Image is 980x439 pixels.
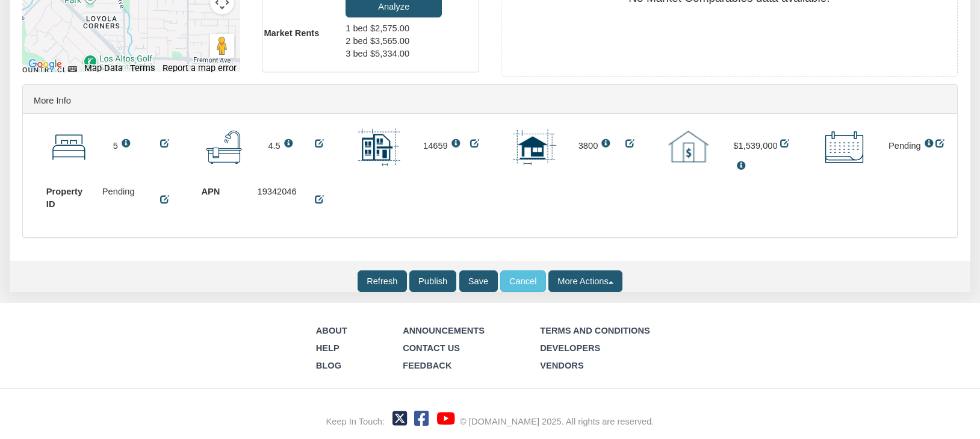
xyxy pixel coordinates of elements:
p: Pending [102,181,135,204]
a: Open this area in Google Maps (opens a new window) [25,57,65,72]
img: sold_price.png [666,125,712,170]
input: Refresh [358,270,407,292]
a: About [316,326,347,335]
img: bath.png [201,125,246,170]
div: 3 bed $5,334.00 [346,48,466,60]
a: Announcements [403,326,485,335]
button: Keyboard shortcuts [68,64,76,72]
a: Blog [316,361,341,370]
a: More Info [34,96,71,105]
p: 5 [113,134,118,157]
label: APN [191,181,258,204]
input: Save [459,270,498,292]
button: Drag Pegman onto the map to open Street View [210,34,234,58]
a: Feedback [403,361,451,370]
label: Market Rents [264,22,335,40]
p: 19342046 [257,181,296,204]
a: Developers [540,343,600,353]
p: 4.5 [268,134,280,157]
div: Keep In Touch: [326,416,385,428]
img: beds.png [46,125,91,170]
div: 1 bed $2,575.00 [346,22,466,35]
a: Help [316,343,340,353]
a: Contact Us [403,343,460,353]
div: © [DOMAIN_NAME] 2025. All rights are reserved. [460,416,654,428]
p: 3800 [578,134,598,157]
input: Publish [409,270,457,292]
input: Cancel [500,270,546,292]
p: Pending [889,134,921,157]
a: Vendors [540,361,583,370]
img: sold_date.png [822,125,867,170]
a: Report a map error [163,63,237,73]
img: Google [25,57,65,72]
img: home_size.png [512,125,557,170]
a: Terms and Conditions [540,326,650,335]
a: Terms [130,63,155,73]
p: 14659 [423,134,448,157]
button: Map Data [84,64,123,72]
label: Property ID [36,181,102,216]
div: 2 bed $3,565.00 [346,35,466,48]
img: lot_size.png [356,125,402,170]
button: More Actions [548,270,622,292]
p: $1,539,000 [733,134,777,157]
